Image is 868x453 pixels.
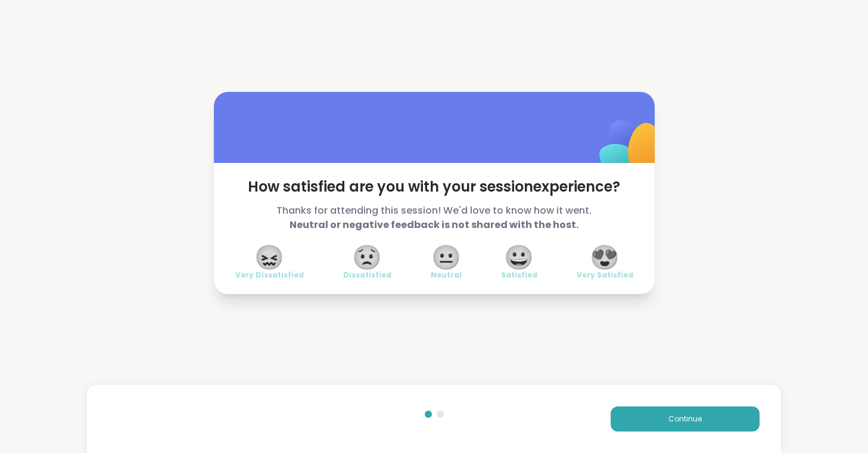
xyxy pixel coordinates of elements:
[431,246,461,268] span: 😐
[668,414,702,424] span: Continue
[235,177,633,196] span: How satisfied are you with your session experience?
[571,89,690,208] img: ShareWell Logomark
[343,270,391,280] span: Dissatisfied
[431,270,462,280] span: Neutral
[235,204,633,232] span: Thanks for attending this session! We'd love to know how it went.
[577,270,633,280] span: Very Satisfied
[352,246,382,268] span: 😟
[501,270,537,280] span: Satisfied
[290,218,578,232] b: Neutral or negative feedback is not shared with the host.
[235,270,304,280] span: Very Dissatisfied
[504,246,534,268] span: 😀
[611,406,760,432] button: Continue
[590,246,620,268] span: 😍
[254,246,284,268] span: 😖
